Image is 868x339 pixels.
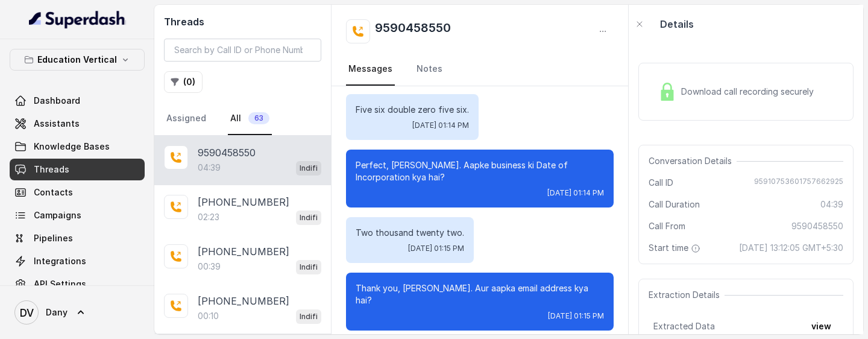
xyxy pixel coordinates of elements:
h2: Threads [164,14,321,29]
span: 95910753601757662925 [754,177,843,189]
button: (0) [164,71,203,93]
a: Contacts [10,182,145,203]
p: Education Vertical [37,52,117,67]
h2: 9590458550 [375,19,451,43]
p: Indifi [300,311,318,323]
span: [DATE] 01:15 PM [548,311,604,321]
span: API Settings [34,278,86,290]
span: Dany [46,306,68,318]
span: 63 [248,112,269,124]
a: All63 [228,103,272,135]
a: Assigned [164,103,209,135]
a: Notes [414,53,445,86]
span: [DATE] 01:14 PM [412,121,469,130]
span: Download call recording securely [681,86,819,98]
img: Lock Icon [658,83,676,101]
span: Call From [649,220,685,232]
span: Campaigns [34,209,81,221]
p: 00:10 [198,310,219,322]
a: Messages [346,53,395,86]
span: Threads [34,163,69,176]
span: Integrations [34,255,86,267]
a: Dany [10,296,145,329]
a: Pipelines [10,227,145,249]
p: Thank you, [PERSON_NAME]. Aur aapka email address kya hai? [356,282,604,306]
span: Pipelines [34,232,73,244]
p: Perfect, [PERSON_NAME]. Aapke business ki Date of Incorporation kya hai? [356,159,604,183]
p: Indifi [300,212,318,224]
nav: Tabs [164,103,321,135]
span: Dashboard [34,95,80,107]
text: DV [20,306,34,319]
nav: Tabs [346,53,614,86]
a: API Settings [10,273,145,295]
span: Contacts [34,186,73,198]
a: Integrations [10,250,145,272]
p: Five six double zero five six. [356,104,469,116]
span: Call ID [649,177,673,189]
span: [DATE] 01:15 PM [408,244,464,253]
p: 02:23 [198,211,219,223]
span: 9590458550 [791,220,843,232]
a: Knowledge Bases [10,136,145,157]
img: light.svg [29,10,126,29]
span: [DATE] 13:12:05 GMT+5:30 [739,242,843,254]
a: Threads [10,159,145,180]
a: Campaigns [10,204,145,226]
p: [PHONE_NUMBER] [198,195,289,209]
span: 04:39 [820,198,843,211]
p: Details [660,17,694,31]
p: Indifi [300,162,318,174]
span: Assistants [34,118,80,130]
span: [DATE] 01:14 PM [547,188,604,198]
button: Education Vertical [10,49,145,71]
p: [PHONE_NUMBER] [198,294,289,308]
span: Conversation Details [649,155,737,167]
span: Call Duration [649,198,700,211]
p: 00:39 [198,261,221,273]
input: Search by Call ID or Phone Number [164,39,321,62]
p: 04:39 [198,162,221,174]
span: Knowledge Bases [34,141,110,153]
span: Extracted Data [653,320,715,332]
a: Assistants [10,113,145,135]
span: Start time [649,242,703,254]
p: Two thousand twenty two. [356,227,464,239]
p: [PHONE_NUMBER] [198,244,289,259]
button: view [804,315,838,337]
p: Indifi [300,261,318,273]
p: 9590458550 [198,145,256,160]
a: Dashboard [10,90,145,112]
span: Extraction Details [649,289,725,301]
